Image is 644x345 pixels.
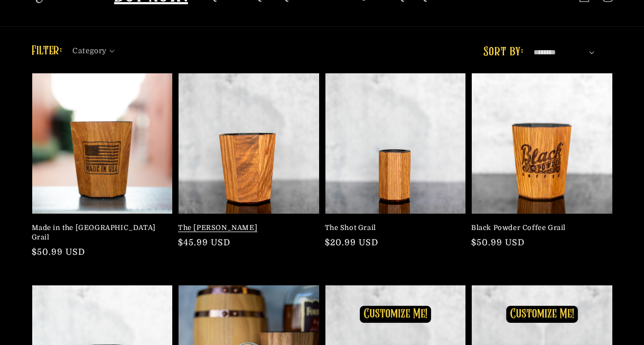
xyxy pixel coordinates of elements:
h2: Filter: [32,42,62,61]
a: The [PERSON_NAME] [178,223,313,233]
span: Category [72,45,106,56]
a: Made in the [GEOGRAPHIC_DATA] Grail [32,223,167,242]
a: The Shot Grail [325,223,460,233]
summary: Category [72,43,121,54]
a: Black Powder Coffee Grail [471,223,606,233]
label: Sort by: [483,46,523,59]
